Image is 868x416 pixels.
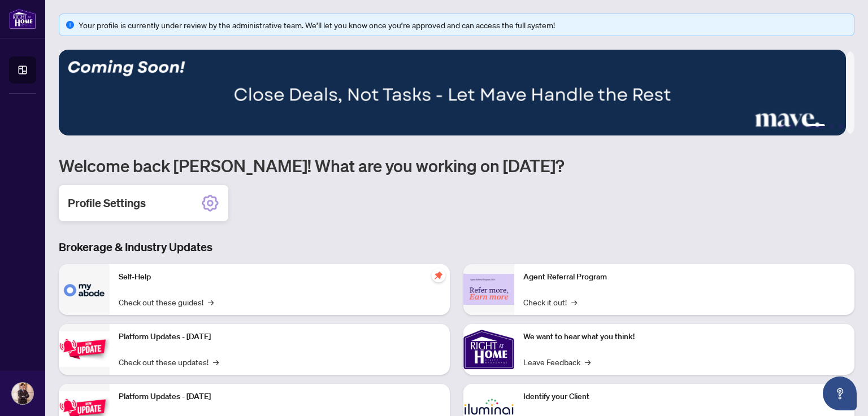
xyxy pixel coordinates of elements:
[807,124,825,129] button: 4
[119,271,441,283] p: Self-Help
[9,8,36,29] img: logo
[523,356,591,368] a: Leave Feedback→
[839,124,843,129] button: 6
[12,383,33,404] img: Profile Icon
[68,195,146,211] h2: Profile Settings
[432,269,445,282] span: pushpin
[208,296,214,308] span: →
[59,155,854,176] h1: Welcome back [PERSON_NAME]! What are you working on [DATE]?
[780,124,784,129] button: 1
[830,124,834,129] button: 5
[585,356,591,368] span: →
[789,124,793,129] button: 2
[119,356,219,368] a: Check out these updates!→
[523,296,577,308] a: Check it out!→
[59,264,110,315] img: Self-Help
[823,376,857,410] button: Open asap
[523,331,845,343] p: We want to hear what you think!
[463,324,514,375] img: We want to hear what you think!
[119,331,441,343] p: Platform Updates - [DATE]
[119,296,214,308] a: Check out these guides!→
[66,21,74,29] span: info-circle
[59,50,846,135] img: Slide 3
[523,391,845,403] p: Identify your Client
[523,271,845,283] p: Agent Referral Program
[59,239,854,255] h3: Brokerage & Industry Updates
[213,356,219,368] span: →
[119,391,441,403] p: Platform Updates - [DATE]
[798,124,802,129] button: 3
[463,274,514,305] img: Agent Referral Program
[79,19,847,31] div: Your profile is currently under review by the administrative team. We’ll let you know once you’re...
[59,331,110,367] img: Platform Updates - July 21, 2025
[571,296,577,308] span: →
